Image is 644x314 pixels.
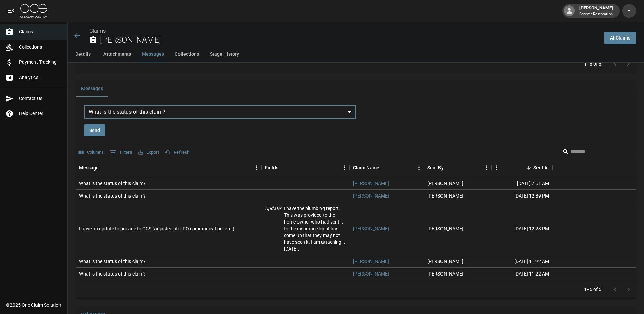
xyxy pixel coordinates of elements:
div: Search [562,146,635,158]
span: Collections [19,44,62,51]
button: Messages [137,46,169,62]
button: Sort [524,163,533,173]
button: Menu [414,163,424,173]
img: ocs-logo-white-transparent.png [20,4,47,18]
button: Details [68,46,98,62]
button: Stage History [205,46,244,62]
a: [PERSON_NAME] [353,192,389,199]
button: Menu [481,163,492,173]
button: Send [84,124,105,137]
button: Sort [379,163,389,173]
button: Collections [169,46,205,62]
div: [DATE] 12:23 PM [492,202,552,255]
button: Refresh [163,147,191,158]
div: related-list tabs [76,81,636,97]
div: [PERSON_NAME] [577,5,616,17]
div: What is the status of this claim? [79,258,146,265]
h2: [PERSON_NAME] [100,35,599,45]
div: Sent By [424,158,492,177]
div: John Porter [427,225,463,232]
button: Sort [99,163,108,173]
span: Contact Us [19,95,62,102]
a: [PERSON_NAME] [353,258,389,265]
div: Sent At [492,158,552,177]
div: [DATE] 11:22 AM [492,268,552,280]
div: I have an update to provide to OCS (adjuster info, PO communication, etc.) [79,225,234,232]
p: I have the plumbing report. This was provided to the home owner who had sent it to the insurance ... [284,205,346,252]
span: Analytics [19,74,62,81]
div: [DATE] 12:39 PM [492,190,552,202]
div: John Porter [427,192,463,199]
a: Claims [89,28,106,34]
div: Claim Name [350,158,424,177]
div: Sent At [533,158,549,177]
button: Sort [278,163,288,173]
div: What is the status of this claim? [84,105,356,119]
button: Menu [252,163,262,173]
a: AllClaims [604,32,636,44]
p: Forever Restoration [579,11,613,17]
div: What is the status of this claim? [79,192,146,199]
nav: breadcrumb [89,27,599,35]
div: [DATE] 7:51 AM [492,177,552,190]
div: John Porter [427,180,463,187]
span: Payment Tracking [19,59,62,66]
div: John Porter [427,270,463,277]
div: Message [76,158,262,177]
div: What is the status of this claim? [79,180,146,187]
button: Messages [76,81,109,97]
div: [DATE] 11:22 AM [492,255,552,268]
button: Export [137,147,161,158]
button: Show filters [108,147,134,158]
button: Menu [492,163,502,173]
div: © 2025 One Claim Solution [6,302,61,308]
a: [PERSON_NAME] [353,225,389,232]
button: open drawer [4,4,18,18]
div: anchor tabs [68,46,644,62]
div: Fields [265,158,278,177]
div: Message [79,158,99,177]
div: What is the status of this claim? [79,270,146,277]
button: Select columns [77,147,105,158]
div: Fields [262,158,350,177]
span: Help Center [19,110,62,117]
button: Menu [339,163,350,173]
p: Update : [265,205,281,252]
button: Sort [444,163,453,173]
button: Attachments [98,46,137,62]
div: John Porter [427,258,463,265]
p: 1–8 of 8 [584,60,601,67]
p: 1–5 of 5 [584,286,601,293]
a: [PERSON_NAME] [353,180,389,187]
div: Claim Name [353,158,379,177]
div: Sent By [427,158,444,177]
span: Claims [19,28,62,35]
a: [PERSON_NAME] [353,270,389,277]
